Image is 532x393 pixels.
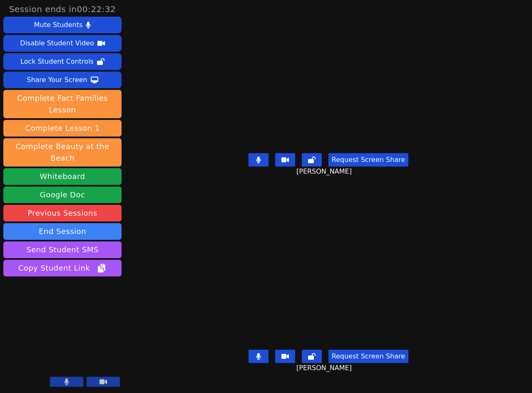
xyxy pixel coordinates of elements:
a: Google Doc [3,187,122,203]
button: Complete Fact Families Lesson [3,90,122,118]
button: Request Screen Share [328,153,408,167]
button: Complete Beauty at the Beach [3,138,122,167]
span: Session ends in [9,3,116,15]
button: Share Your Screen [3,72,122,88]
span: Copy Student Link [18,262,107,274]
div: Lock Student Controls [20,55,94,68]
div: Share Your Screen [27,73,87,87]
button: Disable Student Video [3,35,122,52]
button: Mute Students [3,17,122,33]
button: End Session [3,223,122,240]
button: Whiteboard [3,168,122,185]
button: Complete Lesson 1 [3,120,122,137]
div: Mute Students [34,18,82,32]
time: 00:22:32 [77,4,116,14]
span: [PERSON_NAME] [296,363,354,373]
button: Send Student SMS [3,241,122,258]
button: Request Screen Share [328,350,408,363]
div: Disable Student Video [20,37,94,50]
a: Previous Sessions [3,205,122,221]
span: [PERSON_NAME] [296,167,354,177]
button: Copy Student Link [3,260,122,276]
button: Lock Student Controls [3,53,122,70]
